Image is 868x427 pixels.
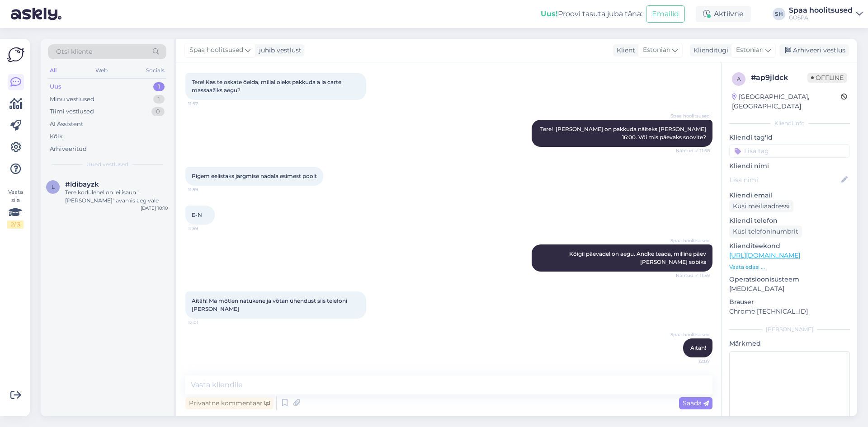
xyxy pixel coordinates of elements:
[50,132,63,141] div: Kõik
[569,250,708,265] span: Kõigil päevadel on aegu. Andke teada, milline päev [PERSON_NAME] sobiks
[50,120,83,129] div: AI Assistent
[670,113,710,119] span: Spaa hoolitsused
[729,144,850,158] input: Lisa tag
[192,297,349,312] span: Aitäh! Ma mõtlen natukene ja võtan ühendust siis telefoni [PERSON_NAME]
[7,221,24,229] div: 2 / 3
[50,82,61,91] div: Uus
[192,211,202,218] span: E-N
[773,8,785,20] div: SH
[729,284,850,294] p: [MEDICAL_DATA]
[670,331,710,338] span: Spaa hoolitsused
[541,9,558,18] b: Uus!
[807,73,847,83] span: Offline
[50,107,94,116] div: Tiimi vestlused
[151,107,165,116] div: 0
[7,188,24,229] div: Vaata siia
[676,272,710,279] span: Nähtud ✓ 11:59
[729,200,793,212] div: Küsi meiliaadressi
[729,161,850,171] p: Kliendi nimi
[86,160,128,169] span: Uued vestlused
[690,46,728,55] div: Klienditugi
[729,263,850,271] p: Vaata edasi ...
[613,46,635,55] div: Klient
[732,92,841,111] div: [GEOGRAPHIC_DATA], [GEOGRAPHIC_DATA]
[729,191,850,200] p: Kliendi email
[789,7,853,14] div: Spaa hoolitsused
[789,7,863,21] a: Spaa hoolitsusedGOSPA
[144,65,166,76] div: Socials
[696,6,751,22] div: Aktiivne
[94,65,109,76] div: Web
[729,325,850,333] div: [PERSON_NAME]
[50,95,94,104] div: Minu vestlused
[779,44,849,56] div: Arhiveeri vestlus
[192,173,317,179] span: Pigem eelistaks järgmise nädala esimest poolt
[50,145,87,154] div: Arhiveeritud
[729,307,850,316] p: Chrome [TECHNICAL_ID]
[153,82,165,91] div: 1
[646,5,685,23] button: Emailid
[683,399,709,407] span: Saada
[188,100,222,107] span: 11:57
[540,126,708,141] span: Tere! [PERSON_NAME] on pakkuda näiteks [PERSON_NAME] 16:00. Või mis päevaks soovite?
[751,72,807,83] div: # ap9jldck
[188,319,222,326] span: 12:01
[730,175,840,185] input: Lisa nimi
[729,216,850,225] p: Kliendi telefon
[192,79,343,94] span: Tere! Kas te oskate öelda, millal oleks pakkuda a la carte massaažiks aegu?
[188,225,222,232] span: 11:59
[56,47,92,56] span: Otsi kliente
[676,358,710,365] span: 12:07
[729,275,850,284] p: Operatsioonisüsteem
[729,133,850,142] p: Kliendi tag'id
[7,46,24,63] img: Askly Logo
[48,65,58,76] div: All
[153,95,165,104] div: 1
[690,344,706,351] span: Aitäh!
[188,186,222,193] span: 11:59
[185,397,274,409] div: Privaatne kommentaar
[729,297,850,307] p: Brauser
[541,9,642,19] div: Proovi tasuta juba täna:
[737,75,741,82] span: a
[729,251,800,259] a: [URL][DOMAIN_NAME]
[676,147,710,154] span: Nähtud ✓ 11:58
[255,46,302,55] div: juhib vestlust
[65,180,99,188] span: #ldibayzk
[729,339,850,348] p: Märkmed
[65,188,168,205] div: Tere,kodulehel on leilisaun "[PERSON_NAME]" avamis aeg vale
[789,14,853,21] div: GOSPA
[141,205,168,211] div: [DATE] 10:10
[189,45,243,55] span: Spaa hoolitsused
[52,183,55,190] span: l
[729,119,850,127] div: Kliendi info
[729,225,802,238] div: Küsi telefoninumbrit
[729,241,850,251] p: Klienditeekond
[736,45,764,55] span: Estonian
[670,237,710,244] span: Spaa hoolitsused
[643,45,670,55] span: Estonian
